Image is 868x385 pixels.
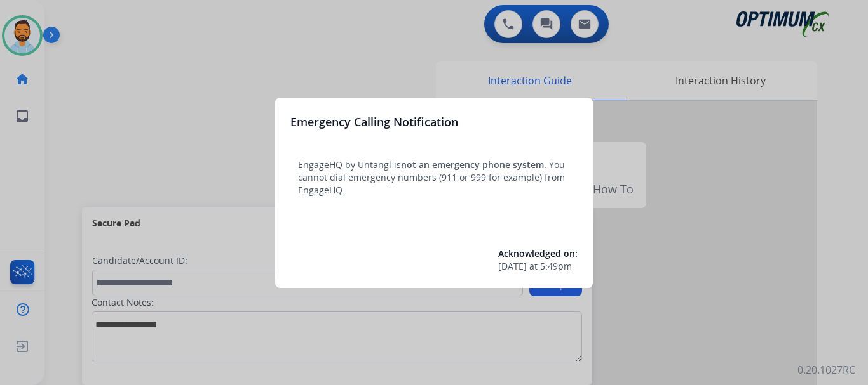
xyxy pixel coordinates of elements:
[298,159,570,197] p: EngageHQ by Untangl is . You cannot dial emergency numbers (911 or 999 for example) from EngageHQ.
[498,260,527,273] span: [DATE]
[290,113,458,131] h3: Emergency Calling Notification
[540,260,572,273] span: 5:49pm
[797,362,855,377] p: 0.20.1027RC
[498,247,578,259] span: Acknowledged on:
[401,159,544,171] span: not an emergency phone system
[498,260,578,273] div: at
